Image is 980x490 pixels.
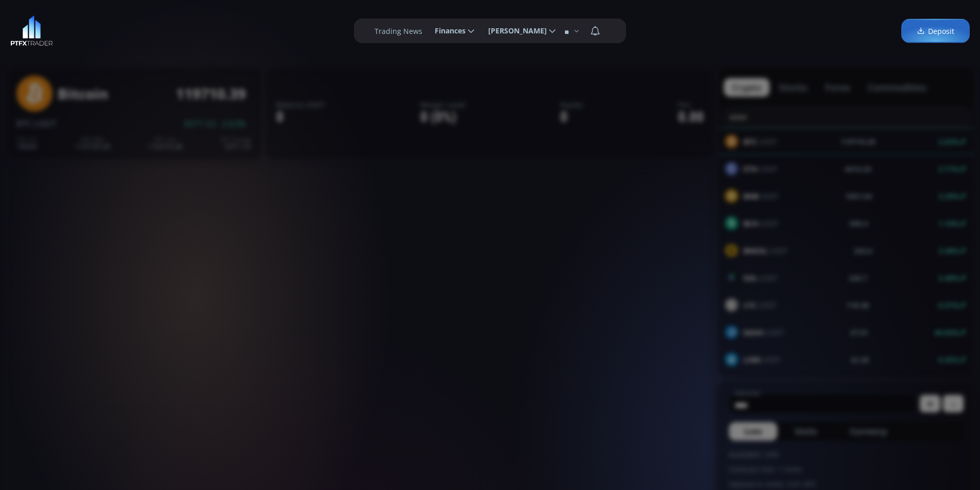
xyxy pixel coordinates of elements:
a: Deposit [901,19,970,43]
img: LOGO [10,15,53,46]
span: Finances [427,21,466,41]
span: [PERSON_NAME] [481,21,547,41]
span: Deposit [917,26,954,37]
label: Trading News [375,26,422,37]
